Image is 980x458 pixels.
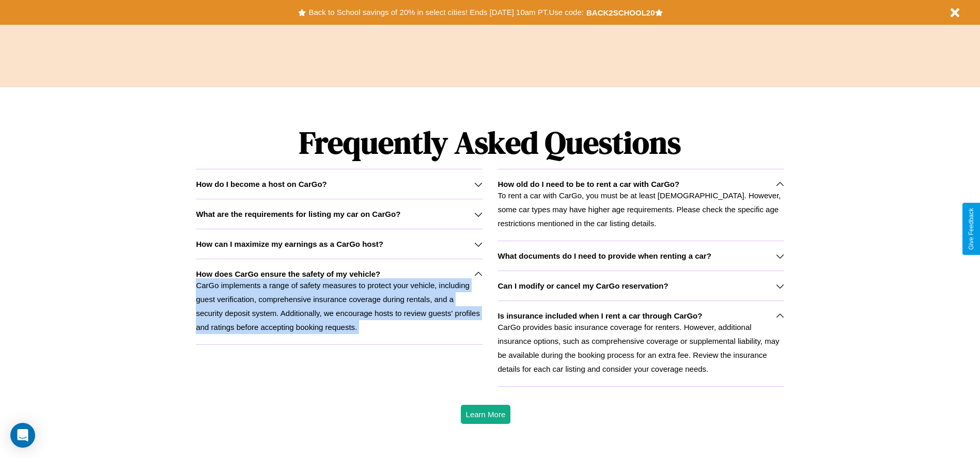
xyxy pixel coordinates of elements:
[196,240,383,248] h3: How can I maximize my earnings as a CarGo host?
[196,278,482,334] p: CarGo implements a range of safety measures to protect your vehicle, including guest verification...
[586,8,655,17] b: BACK2SCHOOL20
[968,208,975,250] div: Give Feedback
[10,423,35,448] div: Open Intercom Messenger
[461,405,511,424] button: Learn More
[498,180,680,188] h3: How old do I need to be to rent a car with CarGo?
[498,311,703,320] h3: Is insurance included when I rent a car through CarGo?
[498,188,784,230] p: To rent a car with CarGo, you must be at least [DEMOGRAPHIC_DATA]. However, some car types may ha...
[196,180,326,188] h3: How do I become a host on CarGo?
[498,320,784,376] p: CarGo provides basic insurance coverage for renters. However, additional insurance options, such ...
[196,270,380,278] h3: How does CarGo ensure the safety of my vehicle?
[498,251,711,260] h3: What documents do I need to provide when renting a car?
[196,116,784,169] h1: Frequently Asked Questions
[306,5,586,20] button: Back to School savings of 20% in select cities! Ends [DATE] 10am PT.Use code:
[196,210,400,218] h3: What are the requirements for listing my car on CarGo?
[498,281,668,290] h3: Can I modify or cancel my CarGo reservation?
